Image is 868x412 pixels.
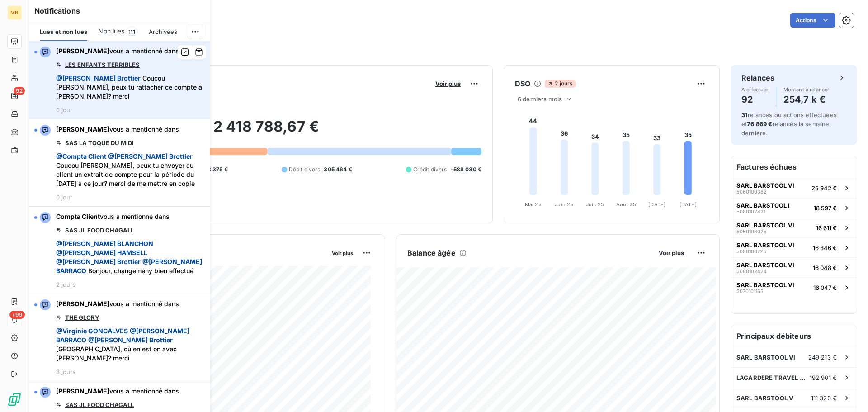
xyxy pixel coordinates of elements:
[65,61,140,68] a: LES ENFANTS TERRIBLES
[741,111,837,137] span: relances ou actions effectuées et relancés la semaine dernière.
[451,166,482,174] span: -588 030 €
[7,5,22,20] div: MB
[741,72,774,83] h6: Relances
[34,5,204,16] h6: Notifications
[56,74,204,101] span: Coucou [PERSON_NAME], peux tu rattacher ce compte à [PERSON_NAME]? merci
[56,152,106,160] span: @ Compta Client
[65,227,134,234] a: SAS JL FOOD CHAGALL
[56,327,128,335] span: @ Virginie GONCALVES
[324,166,352,174] span: 305 464 €
[814,204,837,212] span: 18 597 €
[9,311,25,319] span: +99
[736,189,767,194] span: 5060100382
[515,78,530,89] h6: DSO
[741,111,748,118] span: 31
[14,87,25,95] span: 92
[648,201,665,208] tspan: [DATE]
[413,166,447,174] span: Crédit divers
[29,294,210,381] button: [PERSON_NAME]vous a mentionné dansTHE GLORY @Virginie GONCALVES @[PERSON_NAME] BARRACO @[PERSON_N...
[736,202,790,209] span: SARL BARSTOOL I
[525,201,542,208] tspan: Mai 25
[56,300,109,308] span: [PERSON_NAME]
[56,125,179,134] span: vous a mentionné dans
[731,237,857,257] button: SARL BARSTOOL VI508010072516 346 €
[736,242,794,249] span: SARL BARSTOOL VI
[813,244,837,251] span: 16 346 €
[810,374,837,381] span: 192 901 €
[56,212,170,221] span: vous a mentionné dans
[808,354,837,361] span: 249 213 €
[783,92,830,107] h4: 254,7 k €
[56,299,179,308] span: vous a mentionné dans
[811,394,837,402] span: 111 320 €
[741,87,769,92] span: À effectuer
[56,74,141,82] span: @ [PERSON_NAME] Brottier
[56,47,179,56] span: vous a mentionné dans
[736,374,810,381] span: LAGARDERE TRAVEL RETAIL [GEOGRAPHIC_DATA]
[736,229,767,234] span: 5050103025
[56,387,109,395] span: [PERSON_NAME]
[555,201,573,208] tspan: Juin 25
[790,13,835,28] button: Actions
[816,224,837,232] span: 16 611 €
[731,198,857,218] button: SARL BARSTOOL I508010242118 597 €
[56,194,72,201] span: 0 jour
[747,120,772,128] span: 76 869 €
[56,152,204,188] span: Coucou [PERSON_NAME], peux tu envoyer au client un extrait de compte pour la période du [DATE] à ...
[29,207,210,294] button: Compta Clientvous a mentionné dansSAS JL FOOD CHAGALL @[PERSON_NAME] BLANCHON @[PERSON_NAME] HAMS...
[56,106,72,114] span: 0 jour
[407,247,456,258] h6: Balance âgée
[56,47,109,55] span: [PERSON_NAME]
[736,281,794,289] span: SARL BARSTOOL VI
[126,28,138,36] span: 111
[736,222,794,229] span: SARL BARSTOOL VI
[731,277,857,297] button: SARL BARSTOOL VI507010116316 047 €
[736,354,795,361] span: SARL BARSTOOL VI
[98,27,124,36] span: Non lues
[435,80,461,87] span: Voir plus
[108,152,193,160] span: @ [PERSON_NAME] Brottier
[545,80,575,88] span: 2 jours
[518,95,562,103] span: 6 derniers mois
[65,314,99,321] a: THE GLORY
[837,381,859,403] iframe: Intercom live chat
[56,368,75,375] span: 3 jours
[616,201,636,208] tspan: Août 25
[56,327,204,363] span: [GEOGRAPHIC_DATA], où en est on avec [PERSON_NAME]? merci
[56,125,109,133] span: [PERSON_NAME]
[813,284,837,291] span: 16 047 €
[65,139,134,147] a: SAS LA TOQUE DU MIDI
[40,28,87,35] span: Lues et non lues
[149,28,177,35] span: Archivées
[56,213,100,220] span: Compta Client
[7,392,22,407] img: Logo LeanPay
[332,250,353,256] span: Voir plus
[56,249,147,256] span: @ [PERSON_NAME] HAMSELL
[656,249,687,257] button: Voir plus
[433,80,463,88] button: Voir plus
[329,249,356,257] button: Voir plus
[65,401,134,408] a: SAS JL FOOD CHAGALL
[741,92,769,107] h4: 92
[29,41,210,119] button: [PERSON_NAME]vous a mentionné dansLES ENFANTS TERRIBLES @[PERSON_NAME] Brottier Coucou [PERSON_NA...
[56,387,179,396] span: vous a mentionné dans
[736,182,794,189] span: SARL BARSTOOL VI
[736,249,766,254] span: 5080100725
[731,325,857,347] h6: Principaux débiteurs
[736,289,764,294] span: 5070101163
[586,201,604,208] tspan: Juil. 25
[51,118,481,145] h2: 2 418 788,67 €
[29,119,210,207] button: [PERSON_NAME]vous a mentionné dansSAS LA TOQUE DU MIDI @Compta Client @[PERSON_NAME] Brottier Cou...
[679,201,697,208] tspan: [DATE]
[736,269,767,274] span: 5080102424
[736,209,765,214] span: 5080102421
[56,240,153,247] span: @ [PERSON_NAME] BLANCHON
[736,261,794,269] span: SARL BARSTOOL VI
[731,178,857,198] button: SARL BARSTOOL VI506010038225 942 €
[56,258,141,265] span: @ [PERSON_NAME] Brottier
[731,257,857,277] button: SARL BARSTOOL VI508010242416 048 €
[736,394,793,402] span: SARL BARSTOOL V
[196,166,228,174] span: 1 863 375 €
[289,166,321,174] span: Débit divers
[783,87,830,92] span: Montant à relancer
